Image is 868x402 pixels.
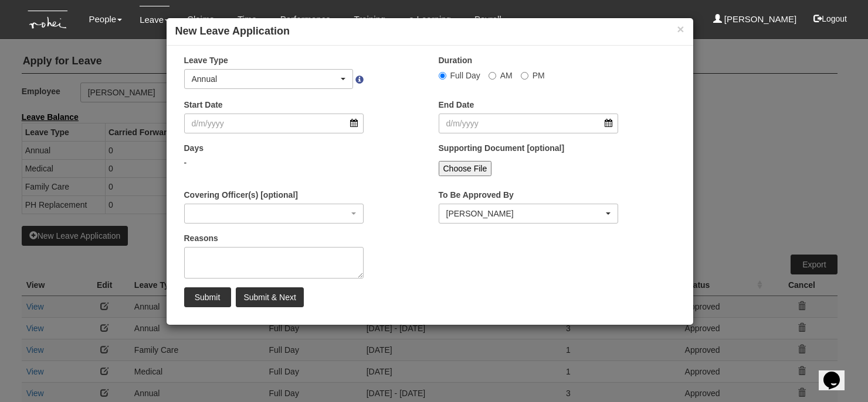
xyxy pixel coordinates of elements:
span: PM [533,71,545,80]
div: Annual [192,73,339,85]
div: - [184,157,364,169]
label: Start Date [184,99,223,111]
label: Days [184,142,204,154]
span: Full Day [450,71,480,80]
button: Evelyn Lim [439,204,619,224]
label: Leave Type [184,54,228,66]
input: d/m/yyyy [184,114,364,133]
iframe: chat widget [819,355,856,390]
label: Reasons [184,232,218,244]
input: Choose File [439,161,492,176]
span: AM [500,71,513,80]
label: Supporting Document [optional] [439,142,565,154]
label: End Date [439,99,474,111]
input: d/m/yyyy [439,114,619,133]
label: Duration [439,54,473,66]
button: × [677,23,684,35]
b: New Leave Application [175,25,290,37]
input: Submit [184,287,231,307]
label: Covering Officer(s) [optional] [184,189,298,201]
button: Annual [184,69,354,89]
label: To Be Approved By [439,189,514,201]
div: [PERSON_NAME] [446,208,604,219]
input: Submit & Next [236,287,303,307]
